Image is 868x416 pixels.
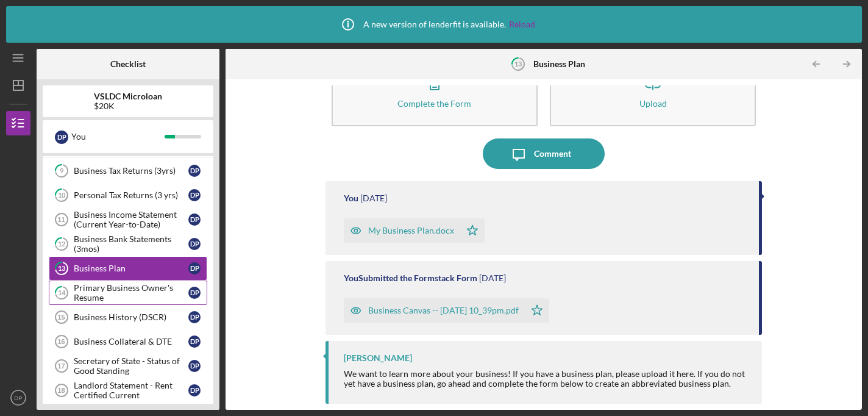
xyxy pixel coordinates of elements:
button: Business Canvas -- [DATE] 10_39pm.pdf [344,298,549,323]
div: Business Canvas -- [DATE] 10_39pm.pdf [368,306,519,315]
div: Business History (DSCR) [74,312,188,322]
div: D P [188,213,201,226]
a: 15Business History (DSCR)DP [49,305,207,329]
tspan: 16 [57,338,65,345]
div: Business Collateral & DTE [74,337,188,346]
button: Comment [483,138,605,169]
button: My Business Plan.docx [344,218,485,243]
div: Comment [534,138,571,169]
div: Complete the Form [397,99,471,108]
div: Business Tax Returns (3yrs) [74,166,188,176]
div: Primary Business Owner's Resume [74,283,188,303]
button: Upload [550,56,756,126]
div: We want to learn more about your business! If you have a business plan, please upload it here. If... [344,369,750,389]
a: 18Landlord Statement - Rent Certified CurrentDP [49,378,207,403]
tspan: 17 [57,362,65,370]
a: 10Personal Tax Returns (3 yrs)DP [49,183,207,207]
div: My Business Plan.docx [368,226,454,235]
tspan: 18 [57,387,65,394]
div: Upload [639,99,667,108]
tspan: 11 [57,216,65,223]
div: D P [188,165,201,177]
tspan: 15 [57,314,65,321]
tspan: 14 [58,289,66,297]
a: 14Primary Business Owner's ResumeDP [49,281,207,305]
tspan: 12 [58,240,65,248]
a: 11Business Income Statement (Current Year-to-Date)DP [49,207,207,232]
button: Complete the Form [332,56,538,126]
a: 17Secretary of State - Status of Good StandingDP [49,354,207,378]
tspan: 9 [60,167,64,175]
div: D P [188,335,201,348]
a: 13Business PlanDP [49,256,207,281]
div: Business Bank Statements (3mos) [74,234,188,254]
tspan: 13 [514,60,521,68]
div: You [71,126,165,147]
div: D P [188,238,201,250]
div: D P [188,287,201,299]
div: [PERSON_NAME] [344,353,412,363]
div: You [344,193,358,203]
time: 2025-07-16 04:48 [360,193,387,203]
b: Business Plan [533,59,585,69]
div: Personal Tax Returns (3 yrs) [74,190,188,200]
a: 12Business Bank Statements (3mos)DP [49,232,207,256]
a: 16Business Collateral & DTEDP [49,329,207,354]
div: A new version of lenderfit is available. [333,9,535,40]
time: 2025-07-16 02:39 [479,273,506,283]
div: Secretary of State - Status of Good Standing [74,356,188,376]
button: DP [6,386,30,410]
div: Business Income Statement (Current Year-to-Date) [74,210,188,229]
div: Landlord Statement - Rent Certified Current [74,381,188,400]
div: $20K [94,101,162,111]
a: Reload [509,20,535,29]
div: D P [188,311,201,323]
b: Checklist [110,59,146,69]
div: You Submitted the Formstack Form [344,273,477,283]
div: D P [188,384,201,396]
div: D P [188,262,201,274]
b: VSLDC Microloan [94,91,162,101]
tspan: 13 [58,265,65,273]
tspan: 10 [58,192,66,199]
div: D P [55,131,68,144]
div: Business Plan [74,264,188,273]
div: D P [188,189,201,201]
div: D P [188,360,201,372]
text: DP [14,395,22,401]
a: 9Business Tax Returns (3yrs)DP [49,159,207,183]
